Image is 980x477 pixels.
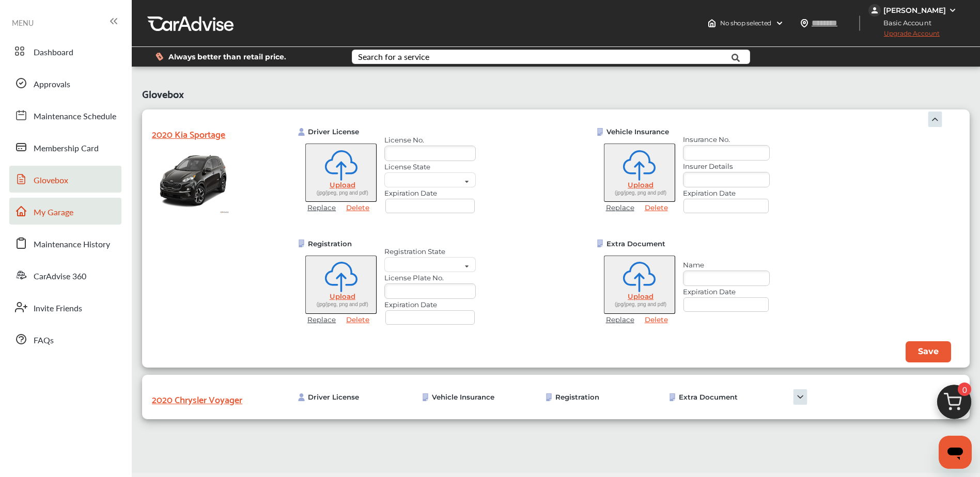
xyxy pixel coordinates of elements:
[9,230,121,257] a: Maintenance History
[305,256,377,314] button: Upload(jpg/jpeg, png and pdf)
[298,128,384,136] div: Upload Document
[34,206,73,219] span: My Garage
[683,261,770,269] label: Name
[604,256,675,314] button: Upload(jpg/jpeg, png and pdf)
[640,315,673,324] a: Delete
[906,341,951,362] button: Save
[384,189,476,197] label: Expiration Date
[623,262,656,292] img: Ic_Uplload.1f258db1.svg
[679,393,738,401] span: Extra Document
[152,391,255,407] div: 2020 Chrysler Voyager
[325,150,357,181] img: Ic_Uplload.1f258db1.svg
[308,240,352,248] span: Registration
[868,29,940,42] span: Upgrade Account
[34,334,54,347] span: FAQs
[358,53,429,61] div: Search for a service
[384,247,476,256] label: Registration State
[34,110,116,123] span: Maintenance Schedule
[683,288,770,296] label: Expiration Date
[628,181,654,189] span: Upload
[330,181,355,189] span: Upload
[606,128,669,136] span: Vehicle Insurance
[432,393,494,401] span: Vehicle Insurance
[774,389,826,405] img: Ic_dropdown.3e6f82a4.svg
[308,393,359,401] span: Driver License
[384,163,476,171] label: License State
[341,315,375,324] a: Delete
[683,162,770,170] label: Insurer Details
[596,240,604,247] img: Ic_Customdocumentnotuploaded.91d273c3.svg
[155,52,163,61] img: dollor_label_vector.a70140d1.svg
[34,270,86,283] span: CarAdvise 360
[939,436,972,469] iframe: Button to launch messaging window
[555,393,599,401] span: Registration
[9,70,121,97] a: Approvals
[859,15,860,31] img: header-divider.bc55588e.svg
[34,46,73,59] span: Dashboard
[298,240,384,248] div: Upload Document
[9,294,121,321] a: Invite Friends
[927,112,943,127] img: Ic_dropdown.3e6f82a4.svg
[9,326,121,353] a: FAQs
[9,198,121,225] a: My Garage
[384,300,476,309] label: Expiration Date
[34,238,110,251] span: Maintenance History
[720,19,771,27] span: No shop selected
[9,38,121,65] a: Dashboard
[157,147,229,214] img: vehicle
[422,393,429,401] img: Ic_Customdocumentnotuploaded.91d273c3.svg
[883,6,946,15] div: [PERSON_NAME]
[341,203,375,212] a: Delete
[596,240,683,248] div: Upload Document
[142,82,184,102] span: Glovebox
[545,393,599,401] div: Upload Document
[34,78,70,91] span: Approvals
[615,190,666,196] span: (jpg/jpeg, png and pdf)
[604,144,675,202] button: Upload(jpg/jpeg, png and pdf)
[929,380,979,430] img: cart_icon.3d0951e8.svg
[640,203,673,212] a: Delete
[317,301,368,307] span: (jpg/jpeg, png and pdf)
[34,302,82,315] span: Invite Friends
[775,19,784,27] img: header-down-arrow.9dd2ce7d.svg
[9,166,121,193] a: Glovebox
[800,19,808,27] img: location_vector.a44bc228.svg
[298,128,305,136] img: Ic_Driver%20license.58b2f069.svg
[628,292,654,300] span: Upload
[668,393,738,401] div: Upload Document
[325,262,357,292] img: Ic_Uplload.1f258db1.svg
[152,125,255,141] div: 2020 Kia Sportage
[298,393,305,401] img: Ic_Driver%20license.58b2f069.svg
[708,19,716,27] img: header-home-logo.8d720a4f.svg
[606,240,665,248] span: Extra Document
[9,262,121,289] a: CarAdvise 360
[948,6,957,14] img: WGsFRI8htEPBVLJbROoPRyZpYNWhNONpIPPETTm6eUC0GeLEiAAAAAElFTkSuQmCC
[623,150,656,181] img: Ic_Uplload.1f258db1.svg
[596,128,604,136] img: Ic_Customdocumentnotuploaded.91d273c3.svg
[668,393,676,401] img: Ic_Customdocumentnotuploaded.91d273c3.svg
[9,102,121,129] a: Maintenance Schedule
[34,174,68,187] span: Glovebox
[868,4,881,17] img: jVpblrzwTbfkPYzPPzSLxeg0AAAAASUVORK5CYII=
[683,189,770,197] label: Expiration Date
[384,136,476,144] label: License No.
[12,19,34,27] span: MENU
[317,190,368,196] span: (jpg/jpeg, png and pdf)
[330,292,355,300] span: Upload
[308,128,359,136] span: Driver License
[298,393,359,401] div: Upload Document
[298,240,305,247] img: Ic_Customdocumentnotuploaded.91d273c3.svg
[168,53,286,60] span: Always better than retail price.
[384,274,476,282] label: License Plate No.
[305,144,377,202] button: Upload(jpg/jpeg, png and pdf)
[958,383,971,396] span: 0
[596,128,683,136] div: Upload Document
[615,301,666,307] span: (jpg/jpeg, png and pdf)
[34,142,99,155] span: Membership Card
[869,18,939,28] span: Basic Account
[422,393,494,401] div: Upload Document
[683,135,770,144] label: Insurance No.
[9,134,121,161] a: Membership Card
[545,393,553,401] img: Ic_Customdocumentnotuploaded.91d273c3.svg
